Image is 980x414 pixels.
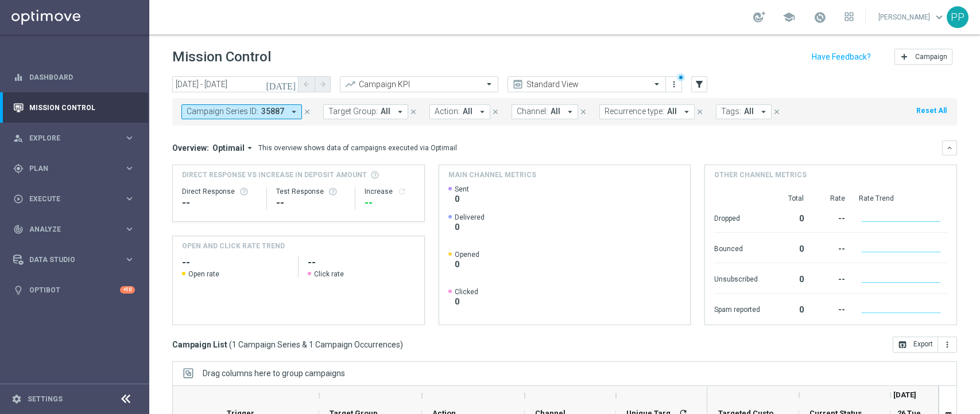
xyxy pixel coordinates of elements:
div: Total [774,194,804,203]
button: Campaign Series ID: 35887 arrow_drop_down [181,104,302,119]
div: Execute [13,194,124,204]
div: Dropped [714,208,760,226]
span: Delivered [455,213,485,222]
span: 0 [455,259,479,270]
button: play_circle_outline Execute keyboard_arrow_right [13,194,135,204]
button: more_vert [938,337,957,353]
h1: Mission Control [172,49,271,65]
i: keyboard_arrow_down [946,144,954,152]
span: Explore [29,135,124,142]
i: refresh [397,187,406,196]
div: Analyze [13,224,124,235]
button: close [578,106,588,118]
div: Bounced [714,239,760,257]
span: ( [229,339,232,350]
i: equalizer [13,72,24,83]
div: -- [818,239,845,257]
span: 0 [455,222,485,232]
span: All [667,107,677,116]
i: person_search [13,133,24,143]
a: Mission Control [29,92,135,123]
i: lightbulb [13,285,24,295]
span: Sent [455,185,469,194]
div: track_changes Analyze keyboard_arrow_right [13,225,135,234]
i: arrow_drop_down [477,107,487,117]
button: keyboard_arrow_down [942,140,957,155]
button: more_vert [668,77,680,91]
div: Unsubscribed [714,269,760,287]
i: arrow_back [303,80,311,88]
i: close [409,108,417,116]
i: arrow_drop_down [289,107,299,117]
div: There are unsaved changes [677,73,685,81]
div: Mission Control [13,92,135,123]
span: 0 [455,194,469,204]
div: Row Groups [203,369,345,378]
button: Mission Control [13,103,135,112]
span: school [783,11,795,24]
i: trending_up [344,79,356,90]
i: close [696,108,704,116]
button: Action: All arrow_drop_down [429,104,490,119]
div: Direct Response [182,187,257,196]
button: add Campaign [894,49,952,65]
span: Open rate [188,270,219,279]
a: [PERSON_NAME]keyboard_arrow_down [877,9,947,26]
span: All [551,107,560,116]
span: Campaign Series ID: [187,107,258,116]
div: -- [276,196,346,210]
div: -- [365,196,415,210]
a: Dashboard [29,62,135,92]
i: keyboard_arrow_right [124,224,135,235]
i: preview [512,79,524,90]
div: person_search Explore keyboard_arrow_right [13,134,135,143]
i: add [900,52,909,61]
div: gps_fixed Plan keyboard_arrow_right [13,164,135,173]
button: close [772,106,782,118]
input: Have Feedback? [812,53,871,61]
div: 0 [774,208,804,226]
button: lightbulb Optibot +10 [13,286,135,295]
span: [DATE] [893,390,916,399]
i: close [579,108,587,116]
span: Plan [29,165,124,172]
button: close [490,106,501,118]
span: Tags: [721,107,741,116]
div: This overview shows data of campaigns executed via Optimail [258,143,457,153]
button: open_in_browser Export [893,337,938,353]
i: close [773,108,781,116]
span: Action: [435,107,460,116]
i: settings [11,394,22,404]
span: Direct Response VS Increase In Deposit Amount [182,170,367,180]
h2: -- [308,256,415,270]
button: close [408,106,419,118]
span: Analyze [29,226,124,233]
span: Drag columns here to group campaigns [203,369,345,378]
button: [DATE] [264,76,299,93]
a: Optibot [29,275,120,305]
span: Channel: [517,107,548,116]
span: Data Studio [29,256,124,263]
div: 0 [774,299,804,318]
span: Target Group: [328,107,378,116]
i: play_circle_outline [13,194,24,204]
span: 35887 [261,107,284,116]
div: Rate [818,194,845,203]
div: Increase [365,187,415,196]
div: Optibot [13,275,135,305]
div: Dashboard [13,62,135,92]
div: Data Studio [13,255,124,265]
i: arrow_drop_down [395,107,405,117]
i: more_vert [943,340,952,349]
div: Data Studio keyboard_arrow_right [13,255,135,264]
multiple-options-button: Export to CSV [893,339,957,349]
i: keyboard_arrow_right [124,193,135,204]
span: Clicked [455,287,478,296]
div: Test Response [276,187,346,196]
a: Settings [28,396,63,403]
h4: OPEN AND CLICK RATE TREND [182,241,285,251]
div: PP [947,6,969,28]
